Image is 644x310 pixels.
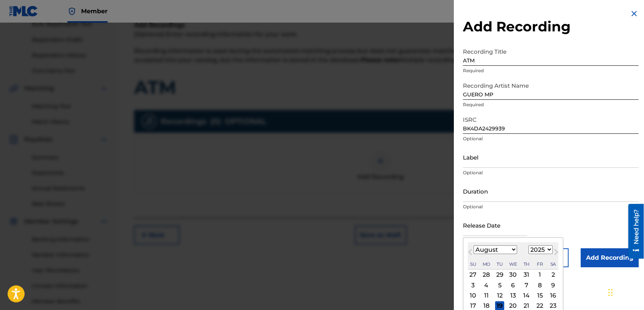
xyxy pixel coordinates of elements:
p: Optional [463,135,639,142]
div: Sunday [469,260,478,269]
div: Choose Thursday, August 7th, 2025 [522,281,531,290]
div: Choose Tuesday, August 12th, 2025 [495,291,504,300]
div: Choose Monday, July 28th, 2025 [482,270,491,279]
div: Choose Sunday, August 10th, 2025 [469,291,478,300]
button: Previous Month [464,248,476,260]
button: Next Month [550,248,562,260]
div: Choose Sunday, July 27th, 2025 [469,270,478,279]
iframe: Chat Widget [606,274,644,310]
div: Choose Thursday, July 31st, 2025 [522,270,531,279]
div: Choose Monday, August 11th, 2025 [482,291,491,300]
div: Thursday [522,260,531,269]
div: Choose Thursday, August 14th, 2025 [522,291,531,300]
div: Choose Tuesday, August 5th, 2025 [495,281,504,290]
p: Required [463,101,639,108]
div: Choose Friday, August 15th, 2025 [535,291,544,300]
div: Choose Monday, August 4th, 2025 [482,281,491,290]
img: Top Rightsholder [67,7,77,16]
div: Choose Saturday, August 2nd, 2025 [549,270,558,279]
p: Required [463,67,639,74]
div: Choose Friday, August 1st, 2025 [535,270,544,279]
div: Choose Wednesday, July 30th, 2025 [509,270,518,279]
div: Arrastrar [608,281,613,304]
div: Saturday [549,260,558,269]
div: Choose Wednesday, August 6th, 2025 [509,281,518,290]
span: Member [81,7,108,15]
iframe: Resource Center [623,204,644,259]
div: Choose Friday, August 8th, 2025 [535,281,544,290]
div: Choose Tuesday, July 29th, 2025 [495,270,504,279]
h2: Add Recording [463,18,639,35]
div: Widget de chat [606,274,644,310]
div: Choose Sunday, August 3rd, 2025 [469,281,478,290]
div: Wednesday [509,260,518,269]
div: Choose Saturday, August 16th, 2025 [549,291,558,300]
div: Monday [482,260,491,269]
p: Optional [463,203,639,210]
img: MLC Logo [9,6,38,17]
div: Tuesday [495,260,504,269]
div: Need help? [8,5,19,40]
div: Choose Saturday, August 9th, 2025 [549,281,558,290]
div: Choose Wednesday, August 13th, 2025 [509,291,518,300]
p: Optional [463,169,639,176]
div: Friday [535,260,544,269]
